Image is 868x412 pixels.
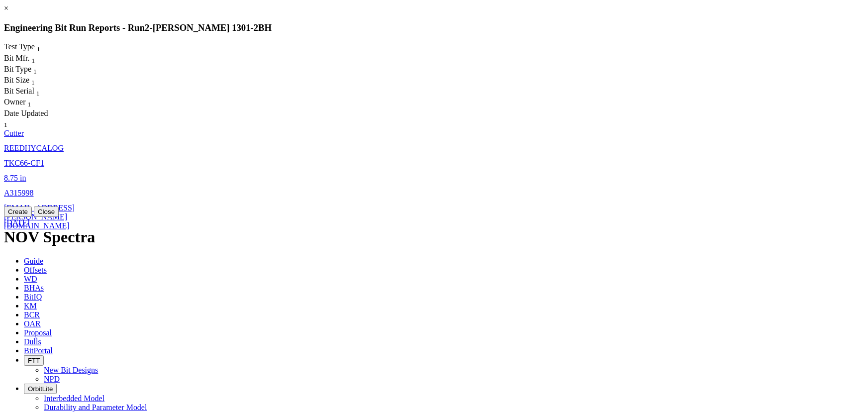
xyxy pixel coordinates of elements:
[4,204,75,230] a: [EMAIL_ADDRESS][PERSON_NAME][DOMAIN_NAME]
[4,218,30,227] a: [DATE]
[4,54,53,65] div: Bit Mfr. Sort None
[24,284,44,292] span: BHAs
[24,293,42,301] span: BitIQ
[4,98,26,106] span: Owner
[4,109,53,129] div: Sort None
[24,302,37,310] span: KM
[44,403,147,412] a: Durability and Parameter Model
[36,87,40,95] span: Sort None
[44,394,104,403] a: Interbedded Model
[4,144,64,152] a: REEDHYCALOG
[24,319,41,328] span: OAR
[4,118,7,126] span: Sort None
[4,54,53,65] div: Sort None
[31,76,35,84] span: Sort None
[4,121,7,128] sub: 1
[4,65,54,76] div: Bit Type Sort None
[4,228,864,246] h1: NOV Spectra
[37,42,40,51] span: Sort None
[24,266,47,274] span: Offsets
[4,109,53,129] div: Date Updated Sort None
[4,87,34,95] span: Bit Serial
[4,4,8,12] a: ×
[4,76,54,87] div: Bit Size Sort None
[4,42,35,51] span: Test Type
[4,189,34,197] a: A315998
[28,98,31,106] span: Sort None
[4,87,59,98] div: Sort None
[4,206,32,217] button: Create
[24,337,41,346] span: Dulls
[4,76,29,84] span: Bit Size
[4,174,18,182] span: 8.75
[4,65,54,76] div: Sort None
[20,174,26,182] span: in
[4,54,30,62] span: Bit Mfr.
[31,79,35,86] sub: 1
[33,68,37,75] sub: 1
[32,57,35,64] sub: 1
[24,328,52,337] span: Proposal
[4,76,54,87] div: Sort None
[4,98,54,108] div: Owner Sort None
[4,42,59,53] div: Test Type Sort None
[37,46,40,53] sub: 1
[4,174,26,182] a: 8.75 in
[24,257,43,265] span: Guide
[153,22,272,33] span: [PERSON_NAME] 1301-2BH
[4,42,59,53] div: Sort None
[24,346,53,355] span: BitPortal
[4,22,864,33] h3: Engineering Bit Run Reports - Run -
[4,129,24,137] a: Cutter
[32,54,35,62] span: Sort None
[4,87,59,98] div: Bit Serial Sort None
[4,98,54,108] div: Sort None
[28,385,53,393] span: OrbitLite
[24,310,40,319] span: BCR
[4,65,31,73] span: Bit Type
[145,22,149,33] span: 2
[44,375,60,383] a: NPD
[4,109,48,117] span: Date Updated
[36,90,40,97] sub: 1
[44,366,98,374] a: New Bit Designs
[4,159,44,167] a: TKC66-CF1
[28,357,40,364] span: FTT
[33,65,37,73] span: Sort None
[24,275,37,283] span: WD
[28,101,31,108] sub: 1
[34,206,59,217] button: Close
